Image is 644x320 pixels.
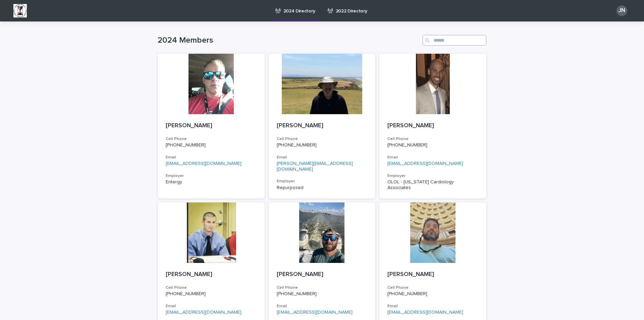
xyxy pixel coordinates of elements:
[277,271,368,278] p: [PERSON_NAME]
[387,136,478,142] h3: Cell Phone
[423,35,486,46] input: Search
[387,122,478,130] p: [PERSON_NAME]
[277,155,368,160] h3: Email
[269,54,376,198] a: [PERSON_NAME]Cell Phone[PHONE_NUMBER]Email[PERSON_NAME][EMAIL_ADDRESS][DOMAIN_NAME]EmployerRepurp...
[166,310,241,315] a: [EMAIL_ADDRESS][DOMAIN_NAME]
[277,285,368,290] h3: Cell Phone
[166,161,241,166] a: [EMAIL_ADDRESS][DOMAIN_NAME]
[387,179,478,191] p: OLOL - [US_STATE] Cardiology Associates
[13,4,27,17] img: BsxibNoaTPe9uU9VL587
[387,173,478,179] h3: Employer
[166,143,206,147] a: [PHONE_NUMBER]
[166,291,206,296] a: [PHONE_NUMBER]
[387,285,478,290] h3: Cell Phone
[387,310,463,315] a: [EMAIL_ADDRESS][DOMAIN_NAME]
[166,285,257,290] h3: Cell Phone
[379,54,486,198] a: [PERSON_NAME]Cell Phone[PHONE_NUMBER]Email[EMAIL_ADDRESS][DOMAIN_NAME]EmployerOLOL - [US_STATE] C...
[277,179,368,184] h3: Employer
[387,304,478,309] h3: Email
[166,155,257,160] h3: Email
[387,291,427,296] a: [PHONE_NUMBER]
[277,185,368,191] p: Repurposed
[166,304,257,309] h3: Email
[616,5,627,16] div: JN
[166,179,257,185] p: Entergy
[166,122,257,130] p: [PERSON_NAME]
[387,161,463,166] a: [EMAIL_ADDRESS][DOMAIN_NAME]
[387,271,478,278] p: [PERSON_NAME]
[158,36,420,45] h1: 2024 Members
[277,310,353,315] a: [EMAIL_ADDRESS][DOMAIN_NAME]
[387,155,478,160] h3: Email
[277,136,368,142] h3: Cell Phone
[166,173,257,179] h3: Employer
[277,161,353,172] a: [PERSON_NAME][EMAIL_ADDRESS][DOMAIN_NAME]
[166,271,257,278] p: [PERSON_NAME]
[166,136,257,142] h3: Cell Phone
[277,291,317,296] a: [PHONE_NUMBER]
[387,143,427,147] a: [PHONE_NUMBER]
[277,122,368,130] p: [PERSON_NAME]
[277,304,368,309] h3: Email
[277,143,317,147] a: [PHONE_NUMBER]
[158,54,265,198] a: [PERSON_NAME]Cell Phone[PHONE_NUMBER]Email[EMAIL_ADDRESS][DOMAIN_NAME]EmployerEntergy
